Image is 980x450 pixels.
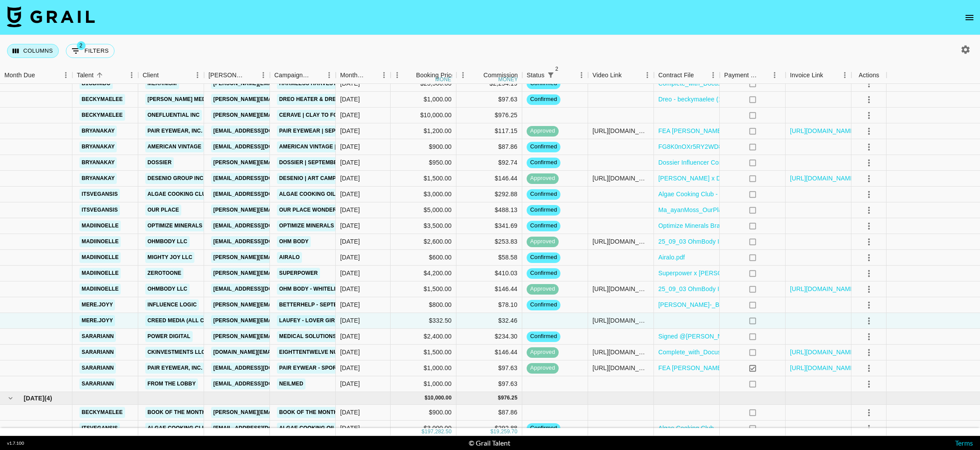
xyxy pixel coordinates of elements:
[211,236,309,247] a: [EMAIL_ADDRESS][DOMAIN_NAME]
[211,407,399,418] a: [PERSON_NAME][EMAIL_ADDRESS][PERSON_NAME][DOMAIN_NAME]
[79,220,121,231] a: madiinoelle
[658,126,856,135] a: FEA [PERSON_NAME] x Pair Eyewear 2025 Campaign Agreement.pdf
[340,284,360,293] div: Sep '25
[527,206,560,214] span: confirmed
[498,394,501,402] div: $
[557,69,569,81] button: Sort
[456,405,522,421] div: $87.86
[72,67,138,84] div: Talent
[527,190,560,198] span: confirmed
[59,68,72,82] button: Menu
[340,205,360,214] div: Sep '25
[391,405,456,421] div: $900.00
[456,360,522,376] div: $97.63
[79,141,117,152] a: bryanakay
[211,378,309,389] a: [EMAIL_ADDRESS][DOMAIN_NAME]
[790,67,823,84] div: Invoice Link
[469,439,510,447] div: © Grail Talent
[456,123,522,139] div: $117.15
[211,94,354,105] a: [PERSON_NAME][EMAIL_ADDRESS][DOMAIN_NAME]
[7,6,95,27] img: Grail Talent
[79,315,115,326] a: mere.joyy
[211,141,309,152] a: [EMAIL_ADDRESS][DOMAIN_NAME]
[340,158,360,167] div: Sep '25
[77,41,86,50] span: 2
[277,157,344,168] a: Dossier | September
[277,189,407,200] a: Algae Cooking Oil - Ongoing - September
[145,363,205,374] a: Pair Eyewear, Inc.
[79,236,121,247] a: madiinoelle
[862,219,876,234] button: select merge strategy
[79,407,125,418] a: beckymaelee
[391,187,456,202] div: $3,000.00
[277,378,305,389] a: Neilmed
[658,348,812,356] a: Complete_with_Docusign_81012_Social_Media_Inf.pdf
[145,157,174,168] a: Dossier
[456,376,522,392] div: $97.63
[456,281,522,297] div: $146.44
[823,69,836,81] button: Sort
[490,428,493,436] div: $
[527,238,559,246] span: approved
[658,237,828,246] a: 25_09_03 OhmBody Influencer Agreement_Madison Hall.pdf
[79,94,125,105] a: beckymaelee
[211,363,309,374] a: [EMAIL_ADDRESS][DOMAIN_NAME]
[277,126,360,137] a: Pair Eyewear | September
[416,67,455,84] div: Booking Price
[79,423,120,434] a: itsvegansis
[277,236,311,247] a: Ohm Body
[862,92,876,107] button: select merge strategy
[862,361,876,376] button: select merge strategy
[79,126,117,137] a: bryanakay
[456,313,522,329] div: $32.46
[79,378,116,389] a: sarariann
[483,67,518,84] div: Commission
[391,297,456,313] div: $800.00
[7,44,59,58] button: Select columns
[424,394,427,402] div: $
[24,394,44,403] span: [DATE]
[592,364,649,372] div: https://www.instagram.com/p/DOELIcVDDYi/
[575,68,588,82] button: Menu
[340,237,360,246] div: Sep '25
[377,68,391,82] button: Menu
[456,108,522,123] div: $976.25
[862,76,876,91] button: select merge strategy
[340,316,360,325] div: Sep '25
[145,236,190,247] a: OhmBody LLC
[456,139,522,155] div: $87.86
[145,205,181,216] a: Our Place
[545,69,557,81] div: 2 active filters
[527,67,545,84] div: Status
[391,329,456,345] div: $2,400.00
[159,69,171,81] button: Sort
[277,94,375,105] a: Dreo Heater & Dreo Humidifier​
[862,345,876,360] button: select merge strategy
[862,171,876,186] button: select merge strategy
[522,67,588,84] div: Status
[270,67,336,84] div: Campaign (Type)
[790,284,856,293] a: [URL][DOMAIN_NAME]
[527,95,560,104] span: confirmed
[391,360,456,376] div: $1,000.00
[340,332,360,341] div: Sep '25
[658,300,813,309] a: [PERSON_NAME]-_BetterHelp_-_September_2025.pdf
[77,67,93,84] div: Talent
[720,67,786,84] div: Payment Sent
[527,222,560,230] span: confirmed
[862,250,876,265] button: select merge strategy
[862,203,876,218] button: select merge strategy
[456,92,522,108] div: $97.63
[79,363,116,374] a: sarariann
[211,284,309,295] a: [EMAIL_ADDRESS][DOMAIN_NAME]
[340,174,360,183] div: Sep '25
[707,68,720,82] button: Menu
[79,331,116,342] a: sarariann
[145,299,199,310] a: Influence Logic
[545,69,557,81] button: Show filters
[93,69,106,81] button: Sort
[277,315,341,326] a: Laufey - Lover Girl
[862,313,876,328] button: select merge strategy
[340,269,360,277] div: Sep '25
[145,252,194,263] a: Mighty Joy LLC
